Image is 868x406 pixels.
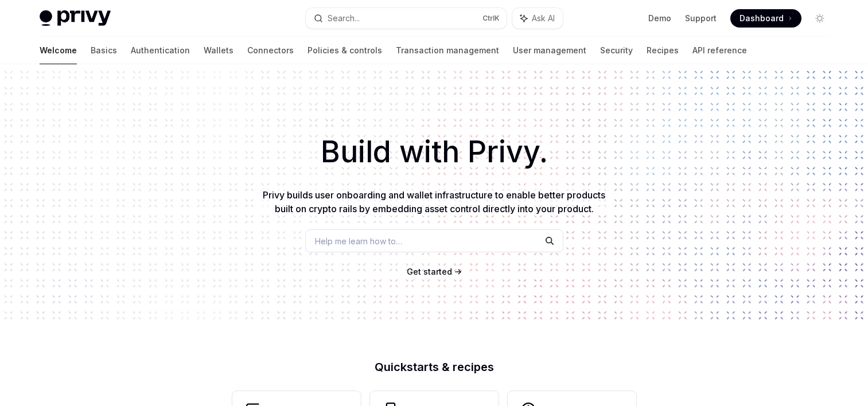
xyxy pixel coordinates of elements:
[308,37,382,64] a: Policies & controls
[482,14,500,23] span: Ctrl K
[18,130,850,174] h1: Build with Privy.
[131,37,190,64] a: Authentication
[306,8,507,29] button: Search...CtrlK
[685,13,717,24] a: Support
[407,267,452,276] span: Get started
[91,37,117,64] a: Basics
[232,361,636,373] h2: Quickstarts & recipes
[730,9,801,28] a: Dashboard
[513,37,586,64] a: User management
[328,11,360,25] div: Search...
[811,9,829,28] button: Toggle dark mode
[40,10,111,26] img: light logo
[648,13,671,24] a: Demo
[315,235,402,247] span: Help me learn how to…
[247,37,294,64] a: Connectors
[600,37,633,64] a: Security
[512,8,563,29] button: Ask AI
[647,37,679,64] a: Recipes
[407,266,452,278] a: Get started
[204,37,233,64] a: Wallets
[739,13,784,24] span: Dashboard
[532,13,555,24] span: Ask AI
[396,37,499,64] a: Transaction management
[692,37,747,64] a: API reference
[40,37,77,64] a: Welcome
[263,189,605,214] span: Privy builds user onboarding and wallet infrastructure to enable better products built on crypto ...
